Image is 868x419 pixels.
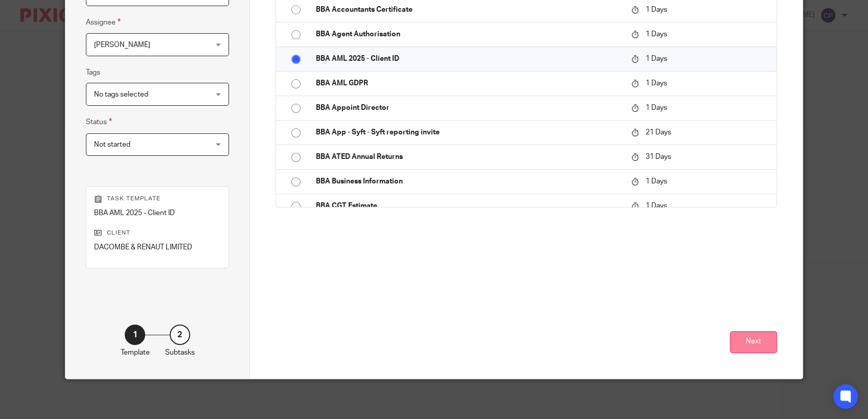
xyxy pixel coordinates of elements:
p: Task template [94,195,220,203]
span: 1 Days [646,178,667,185]
span: 1 Days [646,31,667,38]
p: BBA AML GDPR [316,78,621,88]
p: BBA Business Information [316,176,621,187]
label: Status [86,116,112,128]
span: 1 Days [646,202,667,209]
p: BBA Appoint Director [316,103,621,113]
div: 1 [125,324,145,345]
p: BBA ATED Annual Returns [316,152,621,162]
span: 1 Days [646,104,667,111]
span: Not started [94,141,130,148]
label: Tags [86,67,100,78]
span: 21 Days [646,129,671,136]
p: DACOMBE & RENAUT LIMITED [94,242,220,252]
span: 1 Days [646,80,667,87]
p: Template [121,347,150,358]
p: BBA Accountants Certificate [316,5,621,15]
span: 1 Days [646,6,667,13]
span: 1 Days [646,55,667,62]
label: Assignee [86,16,121,28]
p: BBA App - Syft - Syft reporting invite [316,127,621,137]
p: BBA AML 2025 - Client ID [316,54,621,64]
p: Subtasks [165,347,195,358]
p: BBA AML 2025 - Client ID [94,208,220,218]
span: No tags selected [94,91,148,98]
p: BBA CGT Estimate [316,201,621,211]
span: [PERSON_NAME] [94,41,150,49]
span: 31 Days [646,153,671,160]
button: Next [730,331,777,353]
p: BBA Agent Authorisation [316,29,621,39]
div: 2 [170,324,190,345]
p: Client [94,229,220,237]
